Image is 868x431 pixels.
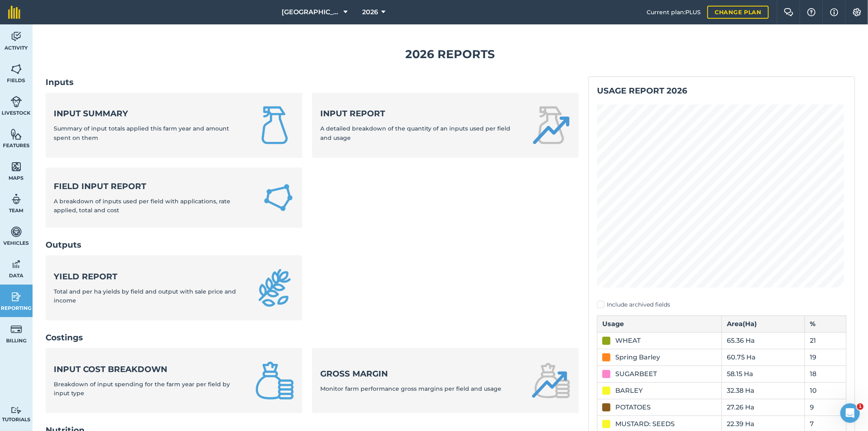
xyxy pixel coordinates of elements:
iframe: Intercom live chat [840,403,860,423]
img: A cog icon [852,8,862,16]
td: 27.26 Ha [722,399,805,416]
h1: 2026 Reports [46,45,855,63]
img: svg+xml;base64,PD94bWwgdmVyc2lvbj0iMS4wIiBlbmNvZGluZz0idXRmLTgiPz4KPCEtLSBHZW5lcmF0b3I6IEFkb2JlIE... [11,226,22,238]
div: BARLEY [615,386,643,396]
img: Field Input Report [262,181,294,215]
strong: Input report [320,108,522,119]
strong: Field Input Report [54,181,253,192]
span: Monitor farm performance gross margins per field and usage [320,385,501,392]
span: A breakdown of inputs used per field with applications, rate applied, total and cost [54,198,230,214]
td: 18 [805,366,846,382]
img: svg+xml;base64,PD94bWwgdmVyc2lvbj0iMS4wIiBlbmNvZGluZz0idXRmLTgiPz4KPCEtLSBHZW5lcmF0b3I6IEFkb2JlIE... [11,30,22,43]
div: MUSTARD: SEEDS [615,419,675,429]
h2: Outputs [46,239,579,250]
strong: Input summary [54,108,245,119]
img: svg+xml;base64,PD94bWwgdmVyc2lvbj0iMS4wIiBlbmNvZGluZz0idXRmLTgiPz4KPCEtLSBHZW5lcmF0b3I6IEFkb2JlIE... [11,407,22,414]
span: [GEOGRAPHIC_DATA] [282,7,341,17]
span: 1 [857,403,864,410]
td: 65.36 Ha [722,332,805,349]
div: Spring Barley [615,353,660,362]
label: Include archived fields [597,300,846,309]
img: svg+xml;base64,PD94bWwgdmVyc2lvbj0iMS4wIiBlbmNvZGluZz0idXRmLTgiPz4KPCEtLSBHZW5lcmF0b3I6IEFkb2JlIE... [11,291,22,303]
a: Field Input ReportA breakdown of inputs used per field with applications, rate applied, total and... [46,168,302,228]
strong: Gross margin [320,368,501,379]
img: svg+xml;base64,PHN2ZyB4bWxucz0iaHR0cDovL3d3dy53My5vcmcvMjAwMC9zdmciIHdpZHRoPSIxNyIgaGVpZ2h0PSIxNy... [830,7,838,17]
div: WHEAT [615,336,641,346]
td: 9 [805,399,846,416]
span: Breakdown of input spending for the farm year per field by input type [54,381,230,397]
a: Input cost breakdownBreakdown of input spending for the farm year per field by input type [46,348,302,413]
th: % [805,316,846,332]
strong: Yield report [54,271,245,282]
span: Total and per ha yields by field and output with sale price and income [54,288,236,304]
td: 10 [805,382,846,399]
img: svg+xml;base64,PD94bWwgdmVyc2lvbj0iMS4wIiBlbmNvZGluZz0idXRmLTgiPz4KPCEtLSBHZW5lcmF0b3I6IEFkb2JlIE... [11,193,22,205]
span: A detailed breakdown of the quantity of an inputs used per field and usage [320,125,510,141]
span: 2026 [362,7,378,17]
td: 19 [805,349,846,366]
img: Yield report [255,268,294,307]
h2: Costings [46,332,579,343]
h2: Usage report 2026 [597,85,846,96]
img: svg+xml;base64,PHN2ZyB4bWxucz0iaHR0cDovL3d3dy53My5vcmcvMjAwMC9zdmciIHdpZHRoPSI1NiIgaGVpZ2h0PSI2MC... [11,161,22,173]
div: SUGARBEET [615,369,657,379]
img: Input summary [255,106,294,145]
strong: Input cost breakdown [54,364,245,375]
a: Input summarySummary of input totals applied this farm year and amount spent on them [46,93,302,158]
th: Area ( Ha ) [722,316,805,332]
a: Yield reportTotal and per ha yields by field and output with sale price and income [46,255,302,320]
td: 60.75 Ha [722,349,805,366]
img: A question mark icon [807,8,816,16]
img: svg+xml;base64,PHN2ZyB4bWxucz0iaHR0cDovL3d3dy53My5vcmcvMjAwMC9zdmciIHdpZHRoPSI1NiIgaGVpZ2h0PSI2MC... [11,128,22,140]
th: Usage [597,316,722,332]
span: Summary of input totals applied this farm year and amount spent on them [54,125,229,141]
img: svg+xml;base64,PD94bWwgdmVyc2lvbj0iMS4wIiBlbmNvZGluZz0idXRmLTgiPz4KPCEtLSBHZW5lcmF0b3I6IEFkb2JlIE... [11,323,22,335]
a: Change plan [707,6,769,19]
td: 58.15 Ha [722,366,805,382]
span: Current plan : PLUS [647,8,701,17]
a: Input reportA detailed breakdown of the quantity of an inputs used per field and usage [312,93,579,158]
img: Two speech bubbles overlapping with the left bubble in the forefront [784,8,794,16]
img: svg+xml;base64,PHN2ZyB4bWxucz0iaHR0cDovL3d3dy53My5vcmcvMjAwMC9zdmciIHdpZHRoPSI1NiIgaGVpZ2h0PSI2MC... [11,63,22,75]
img: Input report [531,106,571,145]
img: fieldmargin Logo [8,6,20,19]
td: 32.38 Ha [722,382,805,399]
img: Input cost breakdown [255,361,294,400]
img: Gross margin [531,361,571,400]
div: POTATOES [615,403,651,412]
h2: Inputs [46,76,579,88]
a: Gross marginMonitor farm performance gross margins per field and usage [312,348,579,413]
img: svg+xml;base64,PD94bWwgdmVyc2lvbj0iMS4wIiBlbmNvZGluZz0idXRmLTgiPz4KPCEtLSBHZW5lcmF0b3I6IEFkb2JlIE... [11,258,22,270]
td: 21 [805,332,846,349]
img: svg+xml;base64,PD94bWwgdmVyc2lvbj0iMS4wIiBlbmNvZGluZz0idXRmLTgiPz4KPCEtLSBHZW5lcmF0b3I6IEFkb2JlIE... [11,96,22,108]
